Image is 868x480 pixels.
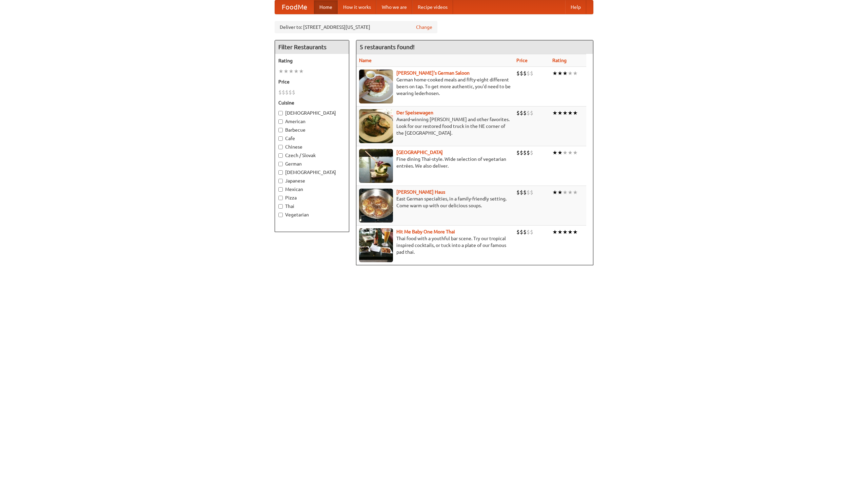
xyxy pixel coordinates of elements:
a: Help [565,0,586,14]
li: ★ [563,189,568,196]
a: FoodMe [275,0,314,14]
label: Cafe [278,135,346,142]
input: Barbecue [278,128,283,132]
li: $ [516,109,520,117]
li: ★ [568,149,573,156]
p: Fine dining Thai-style. Wide selection of vegetarian entrées. We also deliver. [359,156,511,169]
li: ★ [568,189,573,196]
li: ★ [552,70,557,77]
li: ★ [563,109,568,117]
label: Thai [278,203,346,210]
li: ★ [563,70,568,77]
label: Vegetarian [278,211,346,218]
li: $ [520,149,523,156]
label: Pizza [278,194,346,201]
a: Rating [552,58,567,63]
li: $ [278,89,282,96]
a: Who we are [376,0,412,14]
input: Czech / Slovak [278,153,283,158]
a: Name [359,58,372,63]
a: Der Speisewagen [396,110,433,115]
li: ★ [552,189,557,196]
li: ★ [557,109,563,117]
li: ★ [289,68,294,75]
li: ★ [573,189,578,196]
li: ★ [568,228,573,236]
label: German [278,160,346,167]
a: Home [314,0,338,14]
li: ★ [552,228,557,236]
a: Recipe videos [412,0,453,14]
label: Mexican [278,186,346,193]
input: German [278,162,283,166]
ng-pluralize: 5 restaurants found! [360,44,415,50]
input: Chinese [278,145,283,149]
li: $ [520,109,523,117]
li: $ [516,70,520,77]
li: $ [523,149,527,156]
li: ★ [557,70,563,77]
li: $ [520,189,523,196]
li: $ [285,89,289,96]
div: Deliver to: [STREET_ADDRESS][US_STATE] [275,21,437,33]
li: $ [516,149,520,156]
li: ★ [557,189,563,196]
li: $ [516,189,520,196]
input: Cafe [278,136,283,141]
li: ★ [552,149,557,156]
li: ★ [283,68,289,75]
input: [DEMOGRAPHIC_DATA] [278,170,283,175]
img: kohlhaus.jpg [359,189,393,223]
h4: Filter Restaurants [275,40,349,54]
img: satay.jpg [359,149,393,183]
li: $ [530,109,533,117]
a: How it works [338,0,376,14]
input: Mexican [278,187,283,192]
a: [GEOGRAPHIC_DATA] [396,150,443,155]
li: ★ [573,149,578,156]
li: ★ [278,68,283,75]
label: Barbecue [278,127,346,133]
img: babythai.jpg [359,228,393,262]
label: Chinese [278,143,346,150]
input: American [278,119,283,124]
input: Thai [278,204,283,209]
li: $ [523,189,527,196]
li: ★ [573,109,578,117]
li: $ [527,189,530,196]
li: ★ [573,228,578,236]
li: ★ [573,70,578,77]
label: Czech / Slovak [278,152,346,159]
h5: Rating [278,57,346,64]
label: [DEMOGRAPHIC_DATA] [278,110,346,116]
a: [PERSON_NAME] Haus [396,189,445,195]
li: $ [516,228,520,236]
input: [DEMOGRAPHIC_DATA] [278,111,283,115]
p: Thai food with a youthful bar scene. Try our tropical inspired cocktails, or tuck into a plate of... [359,235,511,255]
b: Hit Me Baby One More Thai [396,229,455,234]
li: ★ [557,228,563,236]
li: $ [527,228,530,236]
li: ★ [563,228,568,236]
p: German home-cooked meals and fifty-eight different beers on tap. To get more authentic, you'd nee... [359,76,511,97]
li: $ [530,228,533,236]
li: $ [527,109,530,117]
li: ★ [568,70,573,77]
h5: Price [278,78,346,85]
li: $ [520,70,523,77]
li: $ [527,149,530,156]
li: ★ [568,109,573,117]
label: Japanese [278,177,346,184]
a: [PERSON_NAME]'s German Saloon [396,70,470,76]
input: Pizza [278,196,283,200]
li: ★ [563,149,568,156]
li: ★ [557,149,563,156]
label: [DEMOGRAPHIC_DATA] [278,169,346,176]
li: $ [527,70,530,77]
input: Japanese [278,179,283,183]
li: $ [292,89,295,96]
